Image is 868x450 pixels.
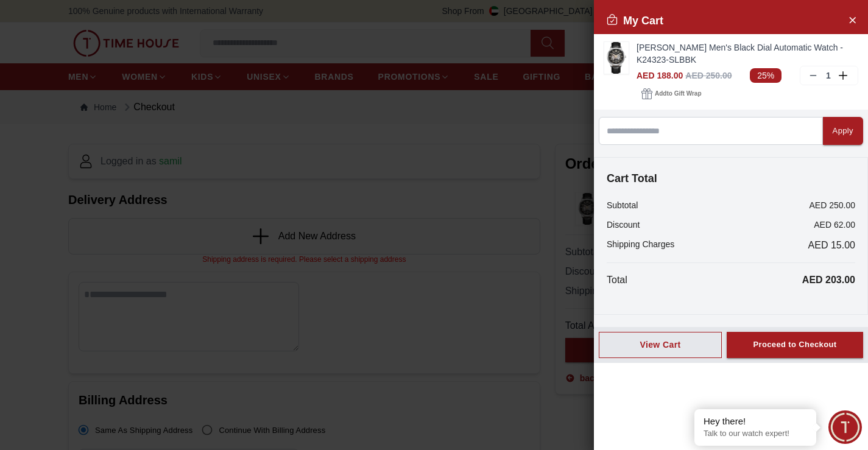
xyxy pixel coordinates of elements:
[704,429,807,439] p: Talk to our watch expert!
[604,42,629,74] img: ...
[810,199,856,211] p: AED 250.00
[606,12,663,29] h2: My Cart
[828,410,862,444] div: Chat Widget
[655,88,701,100] span: Add to Gift Wrap
[637,85,706,102] button: Addto Gift Wrap
[823,117,863,145] button: Apply
[704,415,807,427] div: Hey there!
[753,338,836,352] div: Proceed to Checkout
[685,71,732,80] span: AED 250.00
[808,238,855,253] span: AED 15.00
[727,332,863,358] button: Proceed to Checkout
[607,170,855,187] h4: Cart Total
[842,10,862,29] button: Close Account
[609,339,711,351] div: View Cart
[607,219,640,231] p: Discount
[833,124,853,138] div: Apply
[824,69,833,82] p: 1
[814,219,855,231] p: AED 62.00
[599,332,722,358] button: View Cart
[802,273,855,287] p: AED 203.00
[607,238,674,253] p: Shipping Charges
[607,199,638,211] p: Subtotal
[637,41,858,66] a: [PERSON_NAME] Men's Black Dial Automatic Watch - K24323-SLBBK
[607,273,627,287] p: Total
[750,68,782,83] span: 25%
[637,71,683,80] span: AED 188.00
